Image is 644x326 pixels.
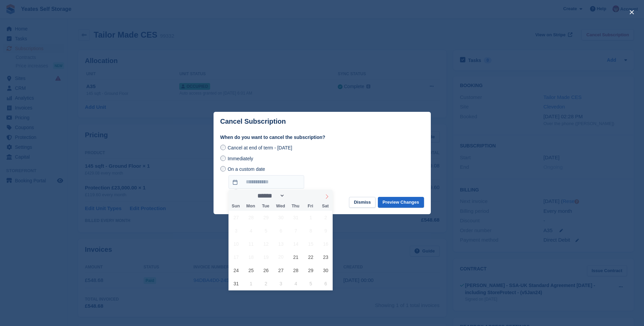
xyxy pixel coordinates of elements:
[229,211,243,224] span: July 27, 2025
[259,224,273,237] span: August 5, 2025
[229,237,243,250] span: August 10, 2025
[229,264,243,277] span: August 24, 2025
[274,264,288,277] span: August 27, 2025
[220,166,226,171] input: On a custom date
[304,264,317,277] span: August 29, 2025
[229,250,243,264] span: August 17, 2025
[626,7,637,18] button: close
[349,197,375,208] button: Dismiss
[285,192,306,199] input: Year
[289,277,302,290] span: September 4, 2025
[274,224,288,237] span: August 6, 2025
[228,175,304,189] input: On a custom date
[319,211,332,224] span: August 2, 2025
[228,204,243,208] span: Sun
[259,250,273,264] span: August 19, 2025
[274,250,288,264] span: August 20, 2025
[319,264,332,277] span: August 30, 2025
[289,211,302,224] span: July 31, 2025
[318,204,333,208] span: Sat
[259,277,273,290] span: September 2, 2025
[289,224,302,237] span: August 7, 2025
[229,224,243,237] span: August 3, 2025
[274,277,288,290] span: September 3, 2025
[319,224,332,237] span: August 9, 2025
[244,250,258,264] span: August 18, 2025
[227,166,265,172] span: On a custom date
[227,145,292,150] span: Cancel at end of term - [DATE]
[220,134,424,141] label: When do you want to cancel the subscription?
[227,156,253,161] span: Immediately
[319,250,332,264] span: August 23, 2025
[220,118,286,125] p: Cancel Subscription
[378,197,424,208] button: Preview Changes
[229,277,243,290] span: August 31, 2025
[304,224,317,237] span: August 8, 2025
[289,237,302,250] span: August 14, 2025
[259,264,273,277] span: August 26, 2025
[304,277,317,290] span: September 5, 2025
[259,237,273,250] span: August 12, 2025
[273,204,288,208] span: Wed
[303,204,318,208] span: Fri
[244,277,258,290] span: September 1, 2025
[220,145,226,150] input: Cancel at end of term - [DATE]
[244,224,258,237] span: August 4, 2025
[274,211,288,224] span: July 30, 2025
[304,237,317,250] span: August 15, 2025
[289,264,302,277] span: August 28, 2025
[243,204,258,208] span: Mon
[274,237,288,250] span: August 13, 2025
[244,264,258,277] span: August 25, 2025
[259,211,273,224] span: July 29, 2025
[244,237,258,250] span: August 11, 2025
[304,250,317,264] span: August 22, 2025
[220,156,226,161] input: Immediately
[255,192,285,199] select: Month
[304,211,317,224] span: August 1, 2025
[288,204,303,208] span: Thu
[258,204,273,208] span: Tue
[244,211,258,224] span: July 28, 2025
[289,250,302,264] span: August 21, 2025
[319,237,332,250] span: August 16, 2025
[319,277,332,290] span: September 6, 2025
